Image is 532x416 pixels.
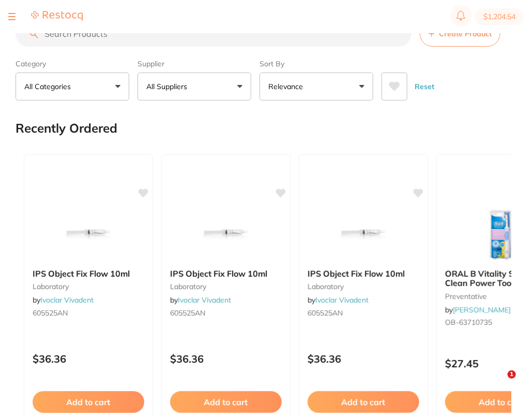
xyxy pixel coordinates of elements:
[33,391,144,413] button: Add to cart
[420,21,500,47] button: Create Product
[487,370,511,395] iframe: Intercom live chat
[475,8,524,25] button: $1,204.54
[16,21,412,47] input: Search Products
[170,295,231,305] span: by
[508,370,516,379] span: 1
[33,309,144,317] small: 605525AN
[146,81,191,92] p: All Suppliers
[315,295,369,305] a: Ivoclar Vivadent
[16,59,129,68] label: Category
[170,282,282,291] small: laboratory
[308,353,419,365] p: $36.36
[170,269,282,278] b: IPS Object Fix Flow 10ml
[55,209,122,261] img: IPS Object Fix Flow 10ml
[138,59,251,68] label: Supplier
[31,10,83,23] a: Restocq Logo
[308,269,419,278] b: IPS Object Fix Flow 10ml
[330,209,397,261] img: IPS Object Fix Flow 10ml
[192,209,260,261] img: IPS Object Fix Flow 10ml
[170,309,282,317] small: 605525AN
[308,295,369,305] span: by
[453,305,511,314] a: [PERSON_NAME]
[412,73,437,101] button: Reset
[16,121,117,136] h2: Recently Ordered
[260,73,373,101] button: Relevance
[308,282,419,291] small: laboratory
[445,305,511,314] span: by
[138,73,251,101] button: All Suppliers
[33,282,144,291] small: laboratory
[24,81,75,92] p: All Categories
[178,295,231,305] a: Ivoclar Vivadent
[439,30,492,38] span: Create Product
[308,309,419,317] small: 605525AN
[31,10,83,21] img: Restocq Logo
[33,353,144,365] p: $36.36
[268,81,307,92] p: Relevance
[170,353,282,365] p: $36.36
[16,73,129,101] button: All Categories
[33,295,94,305] span: by
[33,269,144,278] b: IPS Object Fix Flow 10ml
[308,391,419,413] button: Add to cart
[260,59,373,68] label: Sort By
[170,391,282,413] button: Add to cart
[40,295,94,305] a: Ivoclar Vivadent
